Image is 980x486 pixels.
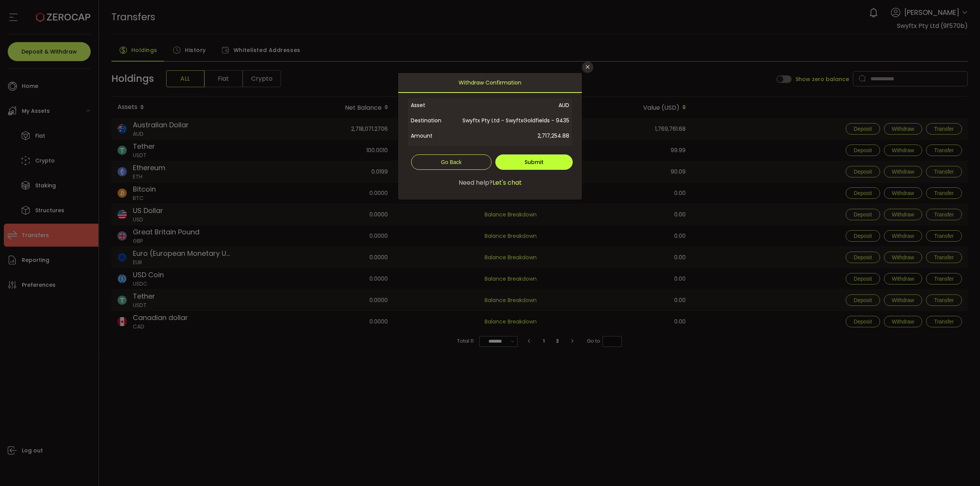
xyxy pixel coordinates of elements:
span: Go Back [441,159,462,165]
button: Submit [495,154,573,170]
button: Go Back [411,154,492,170]
span: Let's chat [493,178,522,187]
button: Close [582,62,593,73]
span: Amount [411,128,459,143]
span: Destination [411,113,459,128]
div: dialog [398,73,582,200]
span: Swyftx Pty Ltd - SwyftxGoldfields - 9435 [459,113,569,128]
span: Asset [411,98,459,113]
span: 2,717,254.88 [459,128,569,143]
span: Withdraw Confirmation [459,73,521,92]
span: Need help? [459,178,493,187]
span: AUD [459,98,569,113]
iframe: Chat Widget [942,449,980,486]
span: Submit [524,158,544,166]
